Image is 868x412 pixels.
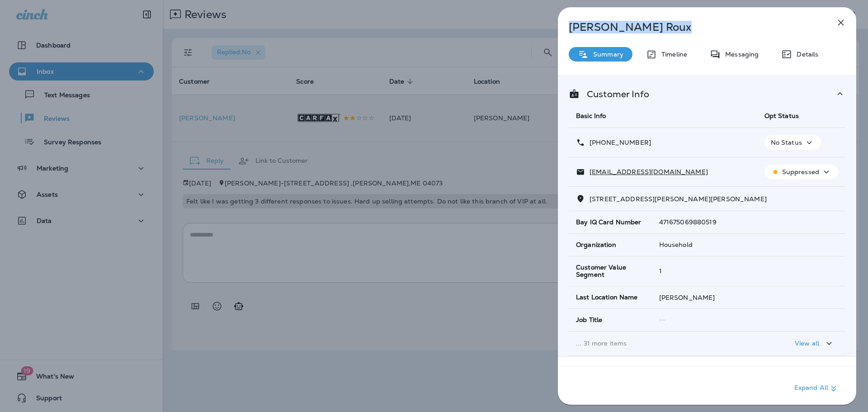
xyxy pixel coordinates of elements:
p: Customer Info [580,90,649,98]
span: Basic Info [576,112,606,120]
p: No Status [771,139,802,146]
span: Opt Status [764,112,799,120]
button: View all [791,335,838,352]
p: Messaging [721,51,759,58]
p: ... 31 more items [576,340,750,347]
span: Job Title [576,316,602,324]
p: [PHONE_NUMBER] [585,139,651,146]
span: 471675069880519 [659,218,717,226]
p: Summary [589,51,623,58]
span: Household [659,241,693,249]
button: Suppressed [764,165,838,179]
p: [PERSON_NAME] Roux [569,21,816,33]
span: Bay IQ Card Number [576,218,642,226]
p: [EMAIL_ADDRESS][DOMAIN_NAME] [585,168,708,175]
span: -- [659,316,665,324]
p: Expand All [794,383,839,394]
p: Details [792,51,818,58]
p: View all [795,340,819,347]
span: Customer Value Segment [576,264,645,279]
p: Suppressed [782,168,819,175]
button: No Status [764,135,821,150]
button: Expand All [791,380,843,397]
span: 1 [659,267,662,275]
span: Last Location Name [576,294,638,301]
p: Timeline [657,51,687,58]
span: Organization [576,241,616,249]
span: [PERSON_NAME] [659,294,715,302]
span: [STREET_ADDRESS][PERSON_NAME][PERSON_NAME] [590,195,767,203]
